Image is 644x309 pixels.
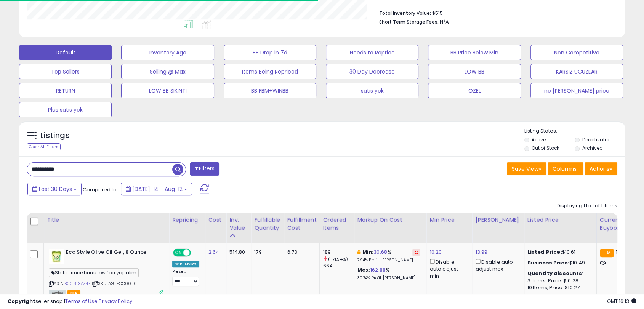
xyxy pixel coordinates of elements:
button: Needs to Reprice [326,45,418,60]
div: [PERSON_NAME] [475,216,521,224]
span: Compared to: [83,186,118,193]
div: % [357,267,420,281]
div: seller snap | | [8,298,132,305]
span: | SKU: AG-ECO00110 [92,280,137,287]
p: 30.74% Profit [PERSON_NAME] [357,275,420,281]
b: Min: [362,248,374,256]
a: Privacy Policy [99,298,132,305]
a: 2.64 [208,248,219,256]
div: 514.80 [229,249,245,256]
button: BB Price Below Min [428,45,521,60]
div: : [527,270,591,277]
button: Last 30 Days [27,183,82,195]
label: Out of Stock [532,145,559,151]
span: [DATE]-14 - Aug-12 [132,185,183,193]
button: Inventory Age [121,45,214,60]
a: 162.88 [370,266,386,274]
div: Repricing [172,216,202,224]
div: Markup on Cost [357,216,423,224]
span: ON [174,250,183,256]
button: Save View [507,162,546,175]
small: FBA [600,249,614,257]
th: The percentage added to the cost of goods (COGS) that forms the calculator for Min & Max prices. [354,213,426,243]
button: Actions [585,162,617,175]
div: Fulfillment Cost [287,216,316,232]
b: Eco Style Olive Oil Gel, 8 Ounce [66,249,159,258]
b: Quantity discounts [527,270,582,277]
a: Terms of Use [65,298,98,305]
div: Inv. value [229,216,248,232]
div: 664 [323,263,354,269]
label: Active [532,136,546,143]
div: 6.73 [287,249,314,256]
div: Displaying 1 to 1 of 1 items [557,202,617,210]
b: Max: [357,266,370,274]
p: 7.94% Profit [PERSON_NAME] [357,258,420,263]
button: Non Competitive [530,45,623,60]
a: 30.68 [373,248,387,256]
img: 41EOQbkCuXL._SL40_.jpg [49,249,64,264]
div: Clear All Filters [27,143,61,150]
button: Default [19,45,112,60]
label: Archived [582,145,603,151]
strong: Copyright [8,298,35,305]
button: BB Drop in 7d [224,45,316,60]
button: RETURN [19,83,112,98]
span: Stok girince bunu low fba yapalım [49,268,139,277]
b: Business Price: [527,259,569,266]
button: 30 Day Decrease [326,64,418,79]
button: BB FBM+WINBB [224,83,316,98]
button: LOW BB [428,64,521,79]
button: Items Being Repriced [224,64,316,79]
label: Deactivated [582,136,611,143]
button: KARSIZ UCUZLAR [530,64,623,79]
div: Min Price [429,216,469,224]
p: Listing States: [524,128,625,135]
div: 10 Items, Price: $10.27 [527,284,591,291]
div: Ordered Items [323,216,351,232]
div: Current Buybox Price [600,216,639,232]
div: Disable auto adjust min [429,258,466,280]
span: All listings currently available for purchase on Amazon [49,290,66,296]
div: Fulfillable Quantity [254,216,280,232]
h5: Listings [40,130,70,141]
div: Preset: [172,269,199,286]
button: Columns [548,162,583,175]
span: 2025-09-12 16:13 GMT [607,298,636,305]
button: ÖZEL [428,83,521,98]
button: LOW BB SIKINTI [121,83,214,98]
div: Win BuyBox [172,261,199,267]
div: Title [47,216,166,224]
span: Last 30 Days [39,185,72,193]
div: % [357,249,420,263]
div: Cost [208,216,223,224]
a: 10.20 [429,248,442,256]
button: no [PERSON_NAME] price [530,83,623,98]
div: Listed Price [527,216,593,224]
button: satıs yok [326,83,418,98]
div: $10.61 [527,249,591,256]
a: 13.99 [475,248,487,256]
div: 179 [254,249,278,256]
span: 10.61 [616,248,626,256]
button: [DATE]-14 - Aug-12 [121,183,192,195]
div: 189 [323,249,354,256]
div: $10.49 [527,259,591,266]
button: Filters [190,162,219,176]
span: OFF [190,250,202,256]
span: Columns [553,165,577,173]
div: 3 Items, Price: $10.28 [527,277,591,284]
a: B008LXZZ4E [64,280,91,287]
span: FBA [67,290,80,296]
button: Selling @ Max [121,64,214,79]
button: Plus satıs yok [19,102,112,117]
div: Disable auto adjust max [475,258,518,272]
b: Listed Price: [527,248,562,256]
button: Top Sellers [19,64,112,79]
small: (-71.54%) [328,256,348,262]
